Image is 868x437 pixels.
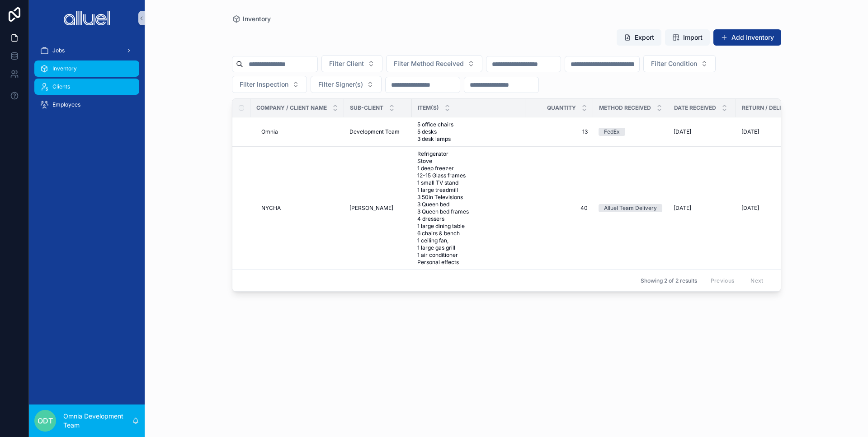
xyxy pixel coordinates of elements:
a: 40 [531,205,588,212]
span: Jobs [52,47,65,54]
img: App logo [64,11,110,25]
a: [DATE] [741,205,823,212]
a: 5 office chairs 5 desks 3 desk lamps [417,121,520,143]
span: Company / Client Name [256,104,327,112]
span: Date Received [674,104,716,112]
a: Omnia [261,128,339,135]
span: [DATE] [741,205,759,212]
span: [DATE] [674,205,691,212]
span: Filter Signer(s) [318,80,363,89]
span: Filter Condition [651,59,697,68]
a: FedEx [599,128,663,136]
a: Alluel Team Delivery [599,204,663,212]
button: Add Inventory [713,29,781,46]
a: [DATE] [674,128,731,135]
button: Export [617,29,661,46]
a: 13 [531,128,588,135]
span: Omnia [261,128,278,135]
span: [DATE] [674,128,691,135]
button: Select Button [643,55,716,72]
a: [PERSON_NAME] [349,205,406,212]
button: Select Button [321,55,382,72]
span: [PERSON_NAME] [349,205,393,212]
span: Quantity [547,104,576,112]
div: Alluel Team Delivery [604,204,657,212]
span: Inventory [243,14,271,23]
span: [DATE] [741,128,759,135]
span: Inventory [52,65,77,72]
span: Filter Inspection [240,80,288,89]
span: 5 office chairs 5 desks 3 desk lamps [417,121,509,143]
span: NYCHA [261,205,281,212]
a: Inventory [34,60,139,77]
button: Import [665,29,710,46]
span: Return / Delivery Date [742,104,811,112]
p: Omnia Development Team [63,412,132,430]
div: FedEx [604,128,620,136]
span: Import [683,33,703,42]
a: Jobs [34,42,139,59]
a: Refrigerator Stove 1 deep freezer 12-15 Glass frames 1 small TV stand 1 large treadmill 3 50in Te... [417,150,520,266]
span: Clients [52,83,70,90]
span: Filter Method Received [394,59,464,68]
button: Select Button [311,76,382,93]
a: Inventory [232,14,271,23]
span: Employees [52,101,80,108]
span: Item(s) [418,104,439,112]
a: NYCHA [261,205,339,212]
a: Development Team [349,128,406,135]
a: [DATE] [741,128,823,135]
div: scrollable content [29,36,145,141]
a: [DATE] [674,205,731,212]
button: Select Button [386,55,482,72]
span: Showing 2 of 2 results [641,277,697,284]
span: Method Received [599,104,651,112]
a: Employees [34,97,139,113]
span: Sub-client [350,104,383,112]
span: ODT [38,415,53,426]
button: Select Button [232,76,307,93]
span: Development Team [349,128,400,135]
a: Clients [34,79,139,95]
span: Filter Client [329,59,364,68]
